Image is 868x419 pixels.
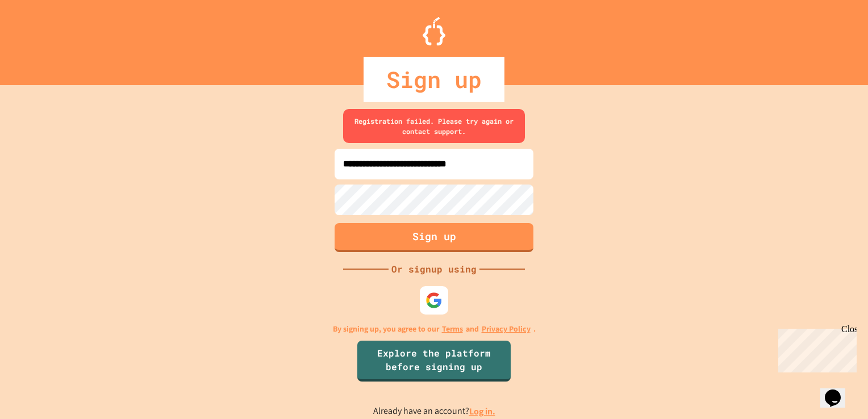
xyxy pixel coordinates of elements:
div: Sign up [364,57,504,102]
a: Log in. [469,405,495,417]
img: Logo.svg [423,17,445,45]
div: Or signup using [389,262,479,276]
p: Already have an account? [373,404,495,418]
div: Chat with us now!Close [5,5,78,72]
iframe: chat widget [774,324,857,372]
div: Registration failed. Please try again or contact support. [343,109,525,143]
iframe: chat widget [820,374,857,408]
p: By signing up, you agree to our and . [333,323,536,335]
a: Terms [442,323,463,335]
img: google-icon.svg [425,292,443,309]
a: Explore the platform before signing up [357,341,511,382]
button: Sign up [335,223,533,252]
a: Privacy Policy [482,323,531,335]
